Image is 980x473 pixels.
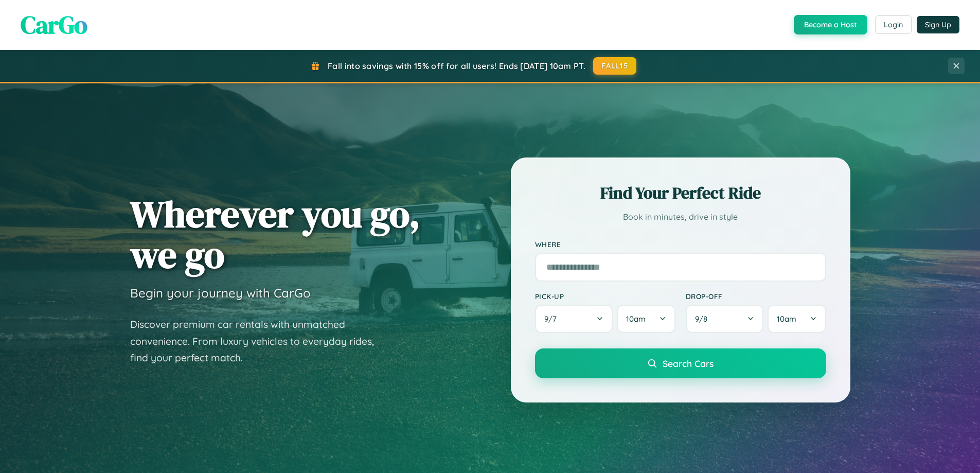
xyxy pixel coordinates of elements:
[130,316,387,366] p: Discover premium car rentals with unmatched convenience. From luxury vehicles to everyday rides, ...
[21,8,87,42] span: CarGo
[768,305,826,333] button: 10am
[593,57,636,75] button: FALL15
[544,314,562,324] span: 9 / 7
[777,314,796,324] span: 10am
[535,209,826,224] p: Book in minutes, drive in style
[535,182,826,204] h2: Find Your Perfect Ride
[794,15,867,34] button: Become a Host
[663,358,714,369] span: Search Cars
[695,314,712,324] span: 9 / 8
[535,240,826,249] label: Where
[328,61,585,71] span: Fall into savings with 15% off for all users! Ends [DATE] 10am PT.
[535,348,826,378] button: Search Cars
[130,285,311,301] h3: Begin your journey with CarGo
[686,305,764,333] button: 9/8
[917,16,959,33] button: Sign Up
[130,194,420,275] h1: Wherever you go, we go
[626,314,646,324] span: 10am
[686,292,826,301] label: Drop-off
[875,15,912,34] button: Login
[617,305,675,333] button: 10am
[535,292,675,301] label: Pick-up
[535,305,613,333] button: 9/7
